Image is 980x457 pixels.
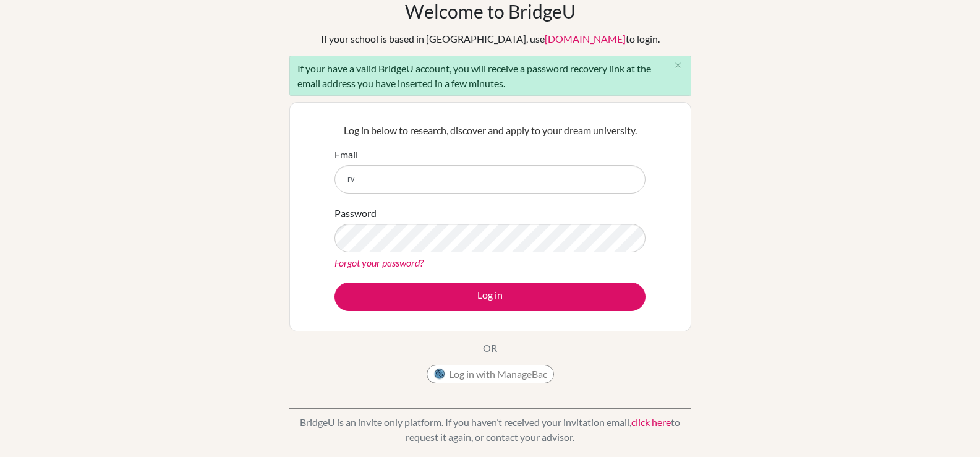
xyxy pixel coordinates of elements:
label: Password [334,206,377,221]
p: Log in below to research, discover and apply to your dream university. [334,123,646,138]
div: If your school is based in [GEOGRAPHIC_DATA], use to login. [321,32,660,46]
a: Forgot your password? [334,257,424,268]
button: Close [666,56,691,75]
i: close [673,61,683,70]
label: Email [334,147,358,162]
p: BridgeU is an invite only platform. If you haven’t received your invitation email, to request it ... [289,415,691,445]
p: OR [483,341,497,356]
button: Log in [334,283,646,311]
a: [DOMAIN_NAME] [545,33,626,45]
div: If your have a valid BridgeU account, you will receive a password recovery link at the email addr... [289,56,691,96]
button: Log in with ManageBac [427,365,554,383]
a: click here [631,416,671,428]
